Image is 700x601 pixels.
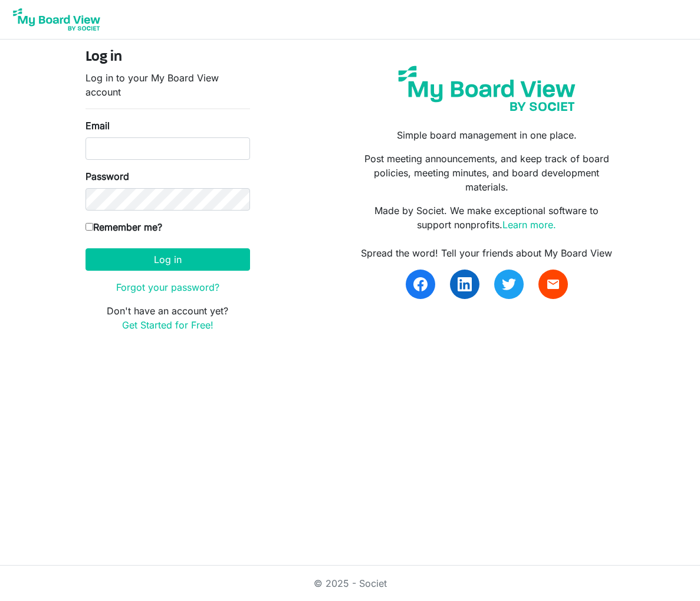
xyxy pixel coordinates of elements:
[86,49,250,66] h4: Log in
[359,128,614,142] p: Simple board management in one place.
[86,223,93,231] input: Remember me?
[359,246,614,260] div: Spread the word! Tell your friends about My Board View
[86,169,129,183] label: Password
[86,304,250,332] p: Don't have an account yet?
[86,248,250,271] button: Log in
[413,277,428,291] img: facebook.svg
[458,277,472,291] img: linkedin.svg
[502,219,556,231] a: Learn more.
[359,203,614,232] p: Made by Societ. We make exceptional software to support nonprofits.
[359,152,614,194] p: Post meeting announcements, and keep track of board policies, meeting minutes, and board developm...
[122,319,213,331] a: Get Started for Free!
[9,5,104,34] img: My Board View Logo
[538,270,568,299] a: email
[86,119,110,133] label: Email
[314,577,387,589] a: © 2025 - Societ
[546,277,560,291] span: email
[116,281,219,293] a: Forgot your password?
[86,71,250,99] p: Log in to your My Board View account
[391,58,583,119] img: my-board-view-societ.svg
[502,277,516,291] img: twitter.svg
[86,220,162,234] label: Remember me?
